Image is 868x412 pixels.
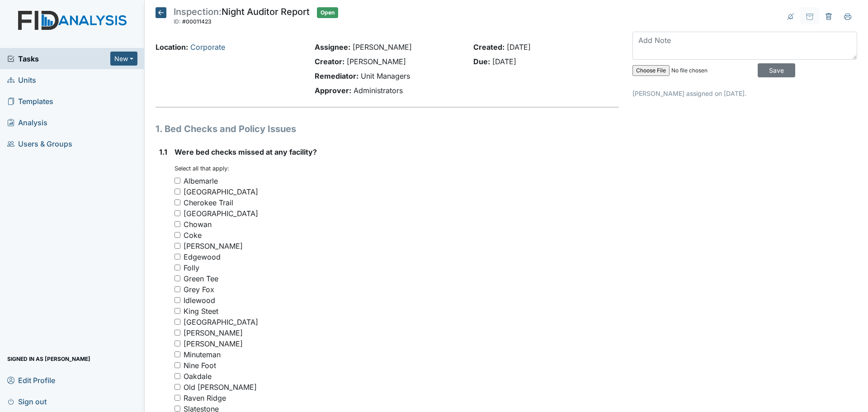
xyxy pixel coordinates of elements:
span: [PERSON_NAME] [347,57,406,66]
strong: Due: [473,57,490,66]
div: Coke [184,230,202,241]
div: Green Tee [184,273,218,284]
div: Cherokee Trail [184,197,233,208]
input: [PERSON_NAME] [175,243,180,249]
input: Folly [175,265,180,270]
h1: 1. Bed Checks and Policy Issues [156,122,619,136]
input: Slatestone [175,406,180,412]
div: Nine Foot [184,360,216,371]
div: Old [PERSON_NAME] [184,382,257,393]
span: Edit Profile [7,373,55,387]
span: Sign out [7,394,47,408]
span: Templates [7,94,53,108]
div: Edgewood [184,251,221,262]
span: [DATE] [492,57,516,66]
div: [PERSON_NAME] [184,241,243,251]
div: Albemarle [184,175,218,186]
input: Minuteman [175,351,180,357]
input: Raven Ridge [175,395,180,401]
div: [PERSON_NAME] [184,327,243,338]
p: [PERSON_NAME] assigned on [DATE]. [632,89,857,98]
span: Analysis [7,115,47,129]
input: [GEOGRAPHIC_DATA] [175,189,180,194]
input: Coke [175,232,180,238]
input: Save [758,63,795,77]
div: [PERSON_NAME] [184,338,243,349]
strong: Assignee: [315,43,350,52]
a: Tasks [7,53,110,64]
strong: Remediator: [315,71,359,81]
div: [GEOGRAPHIC_DATA] [184,317,258,327]
input: Green Tee [175,275,180,281]
div: [GEOGRAPHIC_DATA] [184,208,258,219]
span: Signed in as [PERSON_NAME] [7,352,90,366]
input: Chowan [175,221,180,227]
input: Idlewood [175,297,180,303]
strong: Created: [473,43,505,52]
span: ID: [174,18,181,25]
input: Edgewood [175,254,180,260]
span: [PERSON_NAME] [353,43,412,52]
span: Unit Managers [361,71,410,81]
span: Were bed checks missed at any facility? [175,147,317,156]
span: #00011423 [182,18,212,25]
input: Old [PERSON_NAME] [175,384,180,390]
span: Open [317,7,338,18]
input: Albemarle [175,178,180,184]
strong: Creator: [315,57,344,66]
span: Units [7,73,36,87]
strong: Approver: [315,86,351,95]
div: Oakdale [184,371,212,382]
div: Idlewood [184,295,215,306]
label: 1.1 [159,147,167,157]
input: King Steet [175,308,180,314]
div: Night Auditor Report [174,7,310,27]
input: Nine Foot [175,362,180,368]
div: Minuteman [184,349,221,360]
button: New [110,52,137,66]
input: [PERSON_NAME] [175,341,180,346]
small: Select all that apply: [175,165,229,172]
span: Users & Groups [7,137,72,151]
span: Inspection: [174,6,222,17]
div: Raven Ridge [184,393,226,403]
span: [DATE] [507,43,531,52]
input: Grey Fox [175,286,180,292]
div: Chowan [184,219,212,230]
div: Folly [184,262,199,273]
div: [GEOGRAPHIC_DATA] [184,186,258,197]
input: Oakdale [175,373,180,379]
input: Cherokee Trail [175,199,180,205]
input: [GEOGRAPHIC_DATA] [175,210,180,216]
strong: Location: [156,43,188,52]
div: King Steet [184,306,218,317]
a: Corporate [190,43,225,52]
span: Administrators [354,86,403,95]
input: [GEOGRAPHIC_DATA] [175,319,180,325]
input: [PERSON_NAME] [175,330,180,336]
div: Grey Fox [184,284,214,295]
